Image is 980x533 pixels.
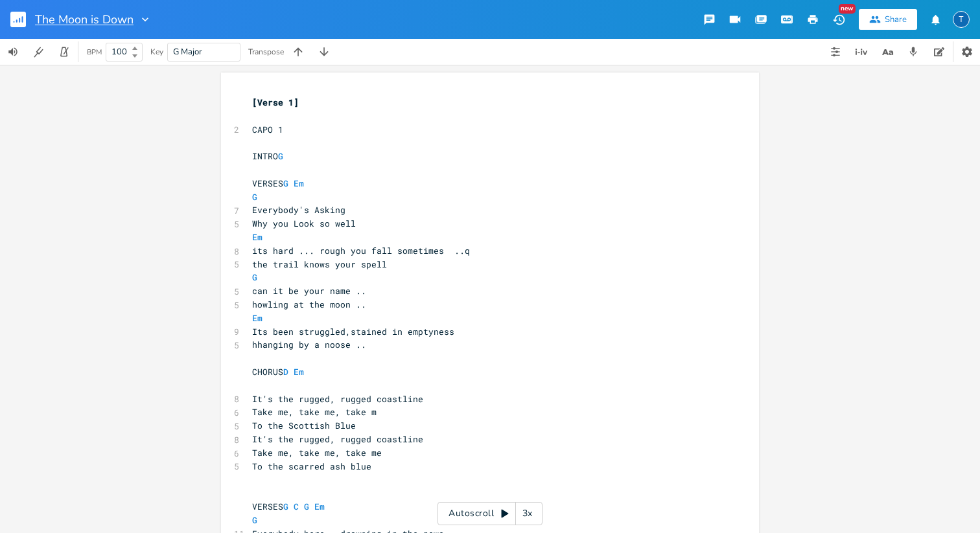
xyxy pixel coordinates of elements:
[885,14,907,25] div: Share
[314,501,325,512] span: Em
[252,501,330,512] span: VERSES
[252,150,288,162] span: INTRO
[252,420,356,431] span: To the Scottish Blue
[252,366,309,378] span: CHORUS
[252,447,382,459] span: Take me, take me, take me
[252,258,387,270] span: the trail knows your spell
[437,502,542,525] div: Autoscroll
[252,245,470,256] span: its hard ... rough you fall sometimes ..q
[304,501,309,512] span: G
[252,406,377,418] span: Take me, take me, take m
[252,96,299,108] span: [Verse 1]
[953,11,970,28] div: The Killing Tide
[248,48,284,56] div: Transpose
[252,191,257,203] span: G
[252,393,423,405] span: It's the rugged, rugged coastline
[173,46,202,58] span: G Major
[252,339,366,350] span: hhanging by a noose ..
[283,366,288,378] span: D
[252,433,423,445] span: It's the rugged, rugged coastline
[252,514,257,526] span: G
[283,501,288,512] span: G
[294,501,299,512] span: C
[252,177,309,189] span: VERSES
[953,5,970,34] button: T
[252,326,454,337] span: Its been struggled,stained in emptyness
[87,49,102,56] div: BPM
[516,502,539,525] div: 3x
[150,48,163,56] div: Key
[294,366,304,378] span: Em
[278,150,283,162] span: G
[859,9,917,30] button: Share
[252,460,371,472] span: To the scarred ash blue
[283,177,288,189] span: G
[252,231,262,243] span: Em
[294,177,304,189] span: Em
[252,299,366,310] span: howling at the moon ..
[252,124,283,135] span: CAPO 1
[252,312,262,324] span: Em
[826,8,852,31] button: New
[252,285,366,297] span: can it be your name ..
[839,4,856,14] div: New
[252,204,345,216] span: Everybody's Asking
[252,271,257,283] span: G
[252,218,356,229] span: Why you Look so well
